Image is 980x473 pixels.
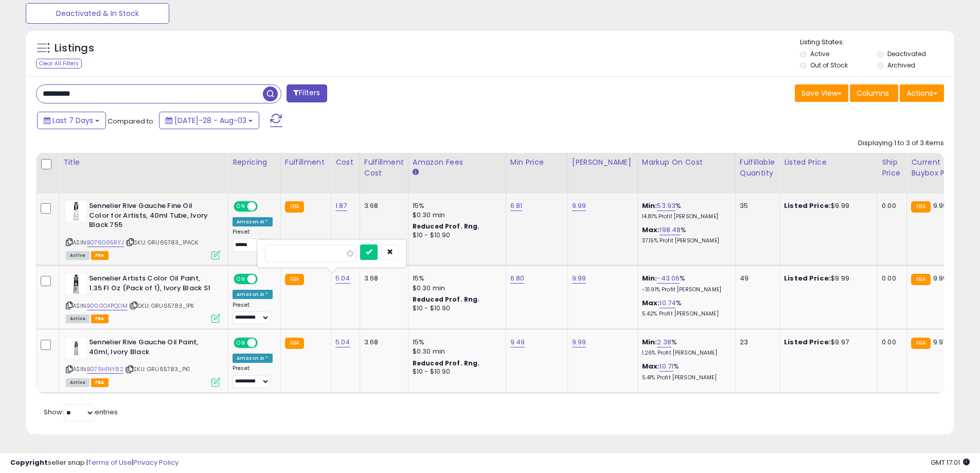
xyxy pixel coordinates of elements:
b: Reduced Prof. Rng. [413,222,480,231]
p: 14.81% Profit [PERSON_NAME] [642,213,727,220]
a: 198.48 [660,225,681,235]
img: 414T+mbBRYL._SL40_.jpg [66,274,86,294]
div: 3.68 [364,274,400,283]
div: % [642,362,727,381]
a: B076G95RYJ [87,238,124,247]
span: ON [235,202,247,211]
span: Compared to: [108,116,155,126]
b: Max: [642,225,660,235]
div: Preset: [233,302,273,325]
b: Sennelier Artists Color Oil Paint, 1.35 Fl Oz (Pack of 1), Ivory Black S1 [89,274,214,295]
div: [PERSON_NAME] [572,157,633,168]
span: ON [235,275,247,284]
div: 15% [413,274,498,283]
div: Amazon Fees [413,157,502,168]
div: ASIN: [66,338,220,386]
span: All listings currently available for purchase on Amazon [66,378,90,387]
button: Deactivated & In Stock [26,3,169,24]
p: 5.42% Profit [PERSON_NAME] [642,310,727,318]
p: Listing States: [800,38,954,47]
div: 23 [740,338,772,347]
div: $9.99 [784,201,869,211]
a: 9.49 [510,337,525,347]
img: 21KHCv0eENL._SL40_.jpg [66,338,86,358]
div: $0.30 min [413,211,498,220]
div: ASIN: [66,274,220,322]
b: Listed Price: [784,337,831,347]
a: 2.38 [657,337,671,347]
a: 53.93 [657,201,675,211]
div: $10 - $10.90 [413,367,498,376]
p: 5.41% Profit [PERSON_NAME] [642,374,727,381]
label: Out of Stock [810,61,848,69]
a: B079H1NY82 [87,365,123,374]
div: Preset: [233,365,273,388]
b: Min: [642,201,657,211]
b: Min: [642,337,657,347]
p: -31.91% Profit [PERSON_NAME] [642,286,727,293]
span: Last 7 Days [52,115,93,126]
div: Displaying 1 to 3 of 3 items [858,138,944,148]
div: Title [63,157,224,168]
div: 0.00 [882,338,899,347]
b: Min: [642,273,657,283]
a: -43.06 [657,273,680,284]
div: Fulfillment [285,157,327,168]
b: Listed Price: [784,201,831,211]
div: 3.68 [364,338,400,347]
small: FBA [911,274,930,285]
p: 37.15% Profit [PERSON_NAME] [642,237,727,244]
span: FBA [91,314,109,323]
a: 9.99 [572,337,586,347]
b: Listed Price: [784,273,831,283]
span: Columns [857,88,889,98]
a: 10.71 [660,361,673,372]
div: Min Price [510,157,563,168]
div: % [642,338,727,357]
a: B000OAPQDM [87,302,128,310]
div: 35 [740,201,772,211]
span: [DATE]-28 - Aug-03 [174,115,246,126]
h5: Listings [55,41,94,56]
span: All listings currently available for purchase on Amazon [66,314,90,323]
span: | SKU: GRU65783_PK1 [125,365,190,373]
div: Amazon AI * [233,354,273,363]
div: 3.68 [364,201,400,211]
div: $9.99 [784,274,869,283]
strong: Copyright [10,458,48,467]
a: Terms of Use [88,458,132,467]
span: 9.97 [933,337,947,347]
button: Last 7 Days [37,112,106,129]
div: 15% [413,338,498,347]
button: Filters [287,84,327,102]
span: FBA [91,251,109,260]
div: % [642,201,727,220]
div: Ship Price [882,157,902,179]
small: FBA [285,274,304,285]
a: 6.80 [510,273,525,284]
span: FBA [91,378,109,387]
small: Amazon Fees. [413,168,419,177]
div: $0.30 min [413,347,498,356]
span: OFF [256,202,273,211]
span: 9.99 [933,273,948,283]
b: Max: [642,298,660,308]
label: Active [810,49,829,58]
a: 9.99 [572,201,586,211]
span: ON [235,339,247,347]
button: Save View [795,84,848,102]
div: Amazon AI * [233,290,273,299]
small: FBA [285,201,304,213]
div: 0.00 [882,201,899,211]
div: Cost [335,157,355,168]
th: The percentage added to the cost of goods (COGS) that forms the calculator for Min & Max prices. [637,153,735,194]
div: 49 [740,274,772,283]
div: Repricing [233,157,276,168]
div: % [642,274,727,293]
label: Deactivated [887,49,926,58]
span: | SKU: GRU65783_1PK [129,302,194,310]
div: Amazon AI * [233,217,273,226]
small: FBA [285,338,304,349]
a: 10.74 [660,298,676,308]
span: Show: entries [44,407,118,417]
